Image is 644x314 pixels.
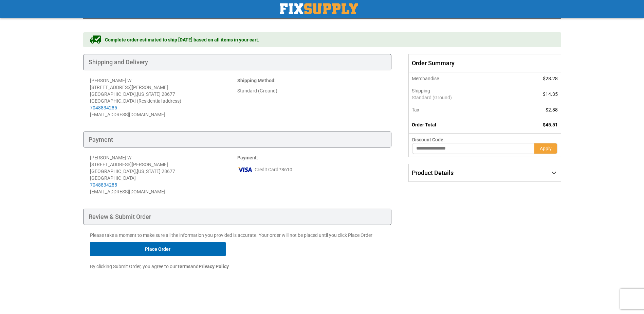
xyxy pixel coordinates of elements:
th: Merchandise [409,72,513,85]
span: Payment [237,155,257,160]
span: Shipping [412,88,430,93]
button: Place Order [90,242,226,256]
a: store logo [280,3,358,14]
span: [US_STATE] [137,169,161,174]
button: Apply [534,143,557,154]
p: Please take a moment to make sure all the information you provided is accurate. Your order will n... [90,232,385,239]
span: $45.51 [543,122,558,127]
th: Tax [409,104,513,116]
strong: Terms [177,264,190,269]
div: Shipping and Delivery [83,54,392,70]
img: Fix Industrial Supply [280,3,358,14]
strong: : [237,78,276,83]
span: $14.35 [543,91,558,97]
span: Product Details [412,169,454,176]
span: [EMAIL_ADDRESS][DOMAIN_NAME] [90,112,165,117]
a: 7048834285 [90,105,117,110]
span: $28.28 [543,76,558,81]
span: Apply [540,146,552,151]
span: [EMAIL_ADDRESS][DOMAIN_NAME] [90,189,165,194]
div: Payment [83,132,392,148]
strong: Privacy Policy [199,264,229,269]
div: [PERSON_NAME] W [STREET_ADDRESS][PERSON_NAME] [GEOGRAPHIC_DATA] , 28677 [GEOGRAPHIC_DATA] [90,154,237,188]
a: 7048834285 [90,182,117,188]
p: By clicking Submit Order, you agree to our and [90,263,385,270]
img: vi.png [237,164,253,175]
span: Discount Code: [412,137,445,142]
address: [PERSON_NAME] W [STREET_ADDRESS][PERSON_NAME] [GEOGRAPHIC_DATA] , 28677 [GEOGRAPHIC_DATA] (Reside... [90,77,237,118]
span: Shipping Method [237,78,274,83]
span: $2.88 [546,107,558,112]
span: [US_STATE] [137,91,161,97]
span: Complete order estimated to ship [DATE] based on all items in your cart. [105,36,259,43]
div: Credit Card *8610 [237,164,385,175]
div: Review & Submit Order [83,209,392,225]
strong: : [237,155,258,160]
span: Standard (Ground) [412,94,509,101]
div: Standard (Ground) [237,87,385,94]
span: Order Summary [408,54,561,72]
strong: Order Total [412,122,436,127]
